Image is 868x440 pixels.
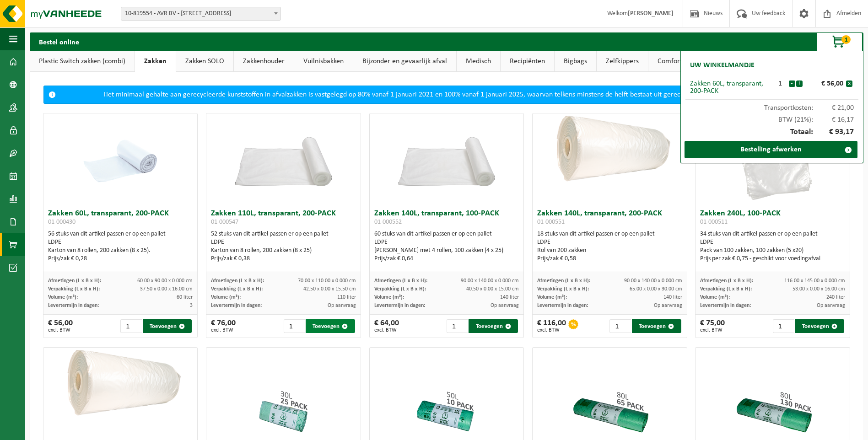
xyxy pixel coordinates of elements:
a: Bijzonder en gevaarlijk afval [353,51,456,72]
button: Toevoegen [469,319,518,333]
span: Op aanvraag [817,303,845,308]
div: LDPE [700,238,845,247]
input: 1 [773,319,794,333]
div: Prijs/zak € 0,64 [374,255,519,263]
div: LDPE [374,238,519,247]
div: LDPE [211,238,356,247]
span: 140 liter [500,295,519,300]
span: Afmetingen (L x B x H): [211,278,264,284]
span: € 21,00 [813,104,854,112]
div: € 56,00 [805,80,846,87]
div: LDPE [537,238,682,247]
div: Het minimaal gehalte aan gerecycleerde kunststoffen in afvalzakken is vastgelegd op 80% vanaf 1 j... [60,86,831,103]
div: Prijs/zak € 0,38 [211,255,356,263]
h3: Zakken 110L, transparant, 200-PACK [211,209,356,228]
button: - [789,80,795,87]
input: 1 [609,319,631,333]
h2: Bestel online [30,32,88,50]
span: Afmetingen (L x B x H): [700,278,753,284]
div: Zakken 60L, transparant, 200-PACK [690,80,772,95]
a: Zelfkippers [597,51,648,72]
img: 01-000430 [75,113,166,205]
div: Totaal: [685,123,858,141]
span: Volume (m³): [700,295,730,300]
span: 42.50 x 0.00 x 15.50 cm [303,286,356,292]
span: 70.00 x 110.00 x 0.000 cm [298,278,356,284]
div: Rol van 200 zakken [537,247,682,255]
div: € 56,00 [48,319,73,333]
span: Op aanvraag [328,303,356,308]
img: 01-001000 [238,348,329,439]
span: Levertermijn in dagen: [537,303,588,308]
span: Verpakking (L x B x H): [48,286,100,292]
span: 40.50 x 0.00 x 15.00 cm [466,286,519,292]
img: 01-000685 [727,348,819,439]
span: 65.00 x 0.00 x 30.00 cm [630,286,682,292]
button: x [846,80,852,87]
img: 01-000552 [370,113,524,190]
span: Afmetingen (L x B x H): [537,278,590,284]
span: Op aanvraag [491,303,519,308]
a: Bestelling afwerken [685,141,857,158]
span: 110 liter [337,295,356,300]
span: Verpakking (L x B x H): [700,286,752,292]
div: LDPE [48,238,193,247]
span: Afmetingen (L x B x H): [374,278,427,284]
button: Toevoegen [143,319,192,333]
div: [PERSON_NAME] met 4 rollen, 100 zakken (4 x 25) [374,247,519,255]
div: 18 stuks van dit artikel passen er op een pallet [537,230,682,263]
div: BTW (21%): [685,112,858,123]
button: 1 [817,32,863,51]
span: 1 [841,35,851,44]
span: 3 [190,303,193,308]
span: Volume (m³): [48,295,78,300]
img: 01-001033 [564,348,655,439]
h3: Zakken 240L, 100-PACK [700,209,845,228]
img: 01-000510 [43,348,198,424]
h3: Zakken 60L, transparant, 200-PACK [48,209,193,228]
span: 240 liter [826,295,845,300]
div: € 76,00 [211,319,236,333]
img: 01-001001 [401,348,492,439]
span: 90.00 x 140.00 x 0.000 cm [624,278,682,284]
div: € 75,00 [700,319,725,333]
span: 10-819554 - AVR BV - 8800 ROESELARE, MEENSESTEENWEG 545 [121,7,281,21]
span: 37.50 x 0.00 x 16.00 cm [140,286,193,292]
span: Verpakking (L x B x H): [537,286,589,292]
div: 34 stuks van dit artikel passen er op een pallet [700,230,845,263]
span: Volume (m³): [211,295,241,300]
span: 90.00 x 140.00 x 0.000 cm [461,278,519,284]
span: Afmetingen (L x B x H): [48,278,101,284]
span: excl. BTW [48,327,73,333]
div: 60 stuks van dit artikel passen er op een pallet [374,230,519,263]
span: 60 liter [177,295,193,300]
span: Levertermijn in dagen: [700,303,751,308]
span: Volume (m³): [537,295,567,300]
div: € 116,00 [537,319,566,333]
span: 01-000552 [374,219,402,225]
span: Levertermijn in dagen: [211,303,262,308]
img: 01-000551 [533,113,687,190]
span: excl. BTW [211,327,236,333]
div: 1 [772,80,788,87]
div: Karton van 8 rollen, 200 zakken (8 x 25). [48,247,193,255]
div: 56 stuks van dit artikel passen er op een pallet [48,230,193,263]
span: 53.00 x 0.00 x 16.00 cm [793,286,845,292]
input: 1 [447,319,468,333]
a: Zakkenhouder [234,51,294,72]
span: 140 liter [663,295,682,300]
button: + [796,80,803,87]
span: € 93,17 [813,128,854,136]
span: Verpakking (L x B x H): [374,286,426,292]
span: 01-000547 [211,219,238,225]
a: Plastic Switch zakken (combi) [30,51,135,72]
a: Vuilnisbakken [294,51,353,72]
span: 01-000430 [48,219,75,225]
span: Levertermijn in dagen: [374,303,425,308]
div: Prijs/zak € 0,58 [537,255,682,263]
div: € 64,00 [374,319,399,333]
span: Op aanvraag [654,303,682,308]
button: Toevoegen [306,319,355,333]
a: Zakken SOLO [176,51,233,72]
h3: Zakken 140L, transparant, 100-PACK [374,209,519,228]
